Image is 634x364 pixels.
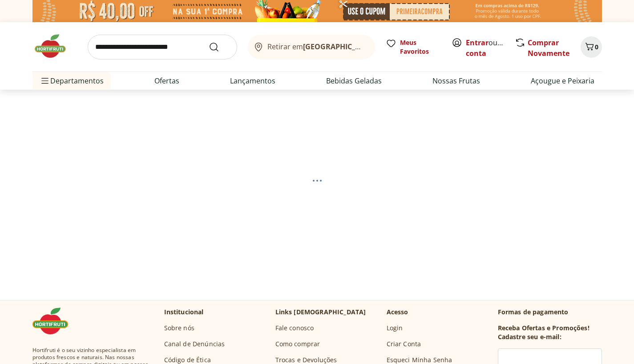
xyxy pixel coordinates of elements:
input: search [88,35,237,59]
h3: Cadastre seu e-mail: [498,332,561,341]
a: Login [387,324,403,332]
span: Departamentos [40,70,104,91]
a: Criar Conta [387,340,421,348]
a: Canal de Denúncias [164,340,225,348]
a: Bebidas Geladas [326,75,382,86]
a: Criar conta [466,38,515,58]
button: Menu [40,70,50,91]
p: Institucional [164,308,204,317]
a: Meus Favoritos [386,38,441,56]
img: Hortifruti [32,33,77,59]
a: Nossas Frutas [432,75,480,86]
img: Hortifruti [32,308,77,334]
button: Carrinho [581,36,602,58]
button: Submit Search [209,42,230,52]
a: Entrar [466,38,489,47]
span: Retirar em [267,43,366,51]
span: ou [466,37,505,59]
p: Acesso [387,308,408,317]
a: Sobre nós [164,324,194,332]
a: Ofertas [154,75,179,86]
a: Como comprar [275,340,320,348]
h3: Receba Ofertas e Promoções! [498,324,590,332]
a: Lançamentos [230,75,275,86]
span: 0 [595,43,598,51]
b: [GEOGRAPHIC_DATA]/[GEOGRAPHIC_DATA] [303,42,453,51]
span: Meus Favoritos [400,38,441,56]
a: Fale conosco [275,324,314,332]
a: Comprar Novamente [528,38,569,58]
p: Links [DEMOGRAPHIC_DATA] [275,308,366,317]
a: Açougue e Peixaria [531,75,594,86]
p: Formas de pagamento [498,308,602,317]
button: Retirar em[GEOGRAPHIC_DATA]/[GEOGRAPHIC_DATA] [248,35,375,59]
